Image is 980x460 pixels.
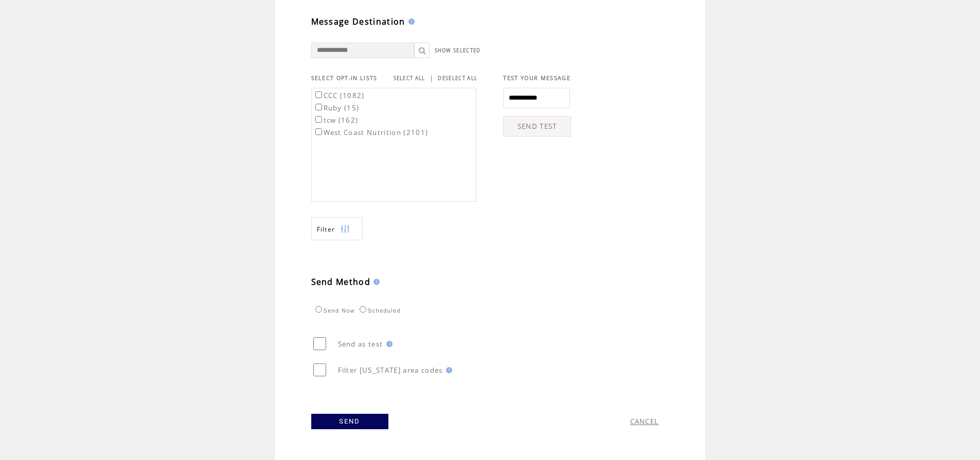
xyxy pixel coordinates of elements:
label: Send Now [313,308,355,314]
img: help.gif [405,18,415,25]
input: Ruby (15) [315,104,322,110]
span: Filter [US_STATE] area codes [338,366,443,375]
label: tcw (162) [313,116,359,125]
span: SELECT OPT-IN LISTS [311,74,378,82]
label: Scheduled [357,308,401,314]
a: DESELECT ALL [438,75,477,82]
input: Send Now [315,306,322,313]
a: CANCEL [630,417,659,426]
span: Send Method [311,276,371,287]
a: SHOW SELECTED [435,47,481,54]
input: tcw (162) [315,116,322,123]
label: Ruby (15) [313,103,360,112]
a: Filter [311,217,363,240]
img: filters.png [341,218,350,241]
a: SEND [311,414,388,429]
input: CCC (1082) [315,91,322,98]
label: CCC (1082) [313,91,365,100]
img: help.gif [443,367,452,373]
span: Send as test [338,339,383,349]
img: help.gif [383,341,393,347]
span: TEST YOUR MESSAGE [503,74,571,82]
span: | [430,73,434,83]
input: West Coast Nutrition (2101) [315,128,322,135]
span: Message Destination [311,16,405,27]
span: Show filters [317,225,335,234]
a: SELECT ALL [394,75,425,82]
label: West Coast Nutrition (2101) [313,128,429,137]
input: Scheduled [360,306,366,313]
a: SEND TEST [503,116,571,137]
img: help.gif [370,279,380,285]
